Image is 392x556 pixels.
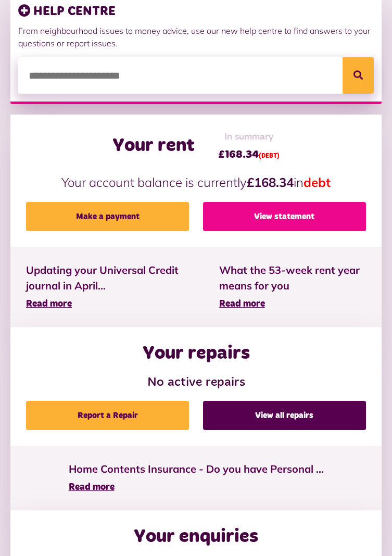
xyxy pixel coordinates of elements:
[26,299,72,309] span: Read more
[218,147,280,162] span: £168.34
[218,130,280,144] span: In summary
[26,262,188,294] span: Updating your Universal Credit journal in April...
[219,262,366,294] span: What the 53-week rent year means for you
[26,375,366,390] h3: No active repairs
[69,461,324,495] a: Home Contents Insurance - Do you have Personal ... Read more
[26,401,189,430] a: Report a Repair
[143,343,250,365] h2: Your repairs
[247,174,294,190] strong: £168.34
[18,24,374,49] p: From neighbourhood issues to money advice, use our new help centre to find answers to your questi...
[259,153,280,159] span: (DEBT)
[304,174,331,190] span: debt
[219,262,366,311] a: What the 53-week rent year means for you Read more
[26,202,189,231] a: Make a payment
[69,483,115,492] span: Read more
[112,135,195,157] h2: Your rent
[134,526,258,548] h2: Your enquiries
[203,202,366,231] a: View statement
[26,262,188,311] a: Updating your Universal Credit journal in April... Read more
[203,401,366,430] a: View all repairs
[26,173,366,192] p: Your account balance is currently in
[219,299,265,309] span: Read more
[69,461,324,477] span: Home Contents Insurance - Do you have Personal ...
[18,4,374,19] h3: HELP CENTRE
